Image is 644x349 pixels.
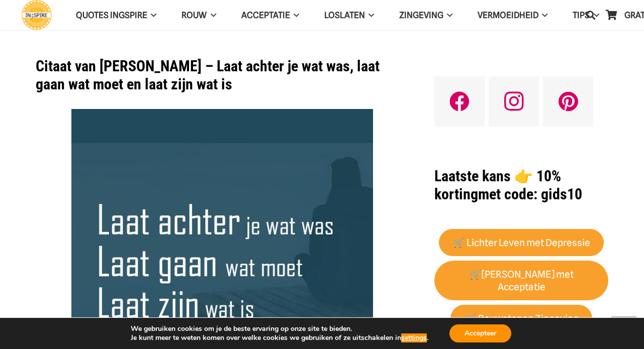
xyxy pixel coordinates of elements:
h1: Citaat van [PERSON_NAME] – Laat achter je wat was, laat gaan wat moet en laat zijn wat is [36,57,409,93]
a: Instagram [489,76,539,127]
strong: 🛒 Bouwstenen Zingeving [465,313,579,324]
button: settings [401,333,427,342]
span: Loslaten [324,10,365,20]
strong: 🛒 Lichter Leven met Depressie [453,237,590,249]
span: TIPS [573,10,590,20]
a: 🛒[PERSON_NAME] met Acceptatie [434,261,608,301]
span: VERMOEIDHEID [478,10,538,20]
button: Accepteer [449,324,511,342]
a: QUOTES INGSPIREQUOTES INGSPIRE Menu [63,3,169,28]
a: Zoeken [581,3,601,28]
a: ROUWROUW Menu [169,3,228,28]
a: Pinterest [543,76,593,127]
span: Zingeving [399,10,443,20]
a: LoslatenLoslaten Menu [312,3,387,28]
span: Acceptatie [241,10,290,20]
strong: 🛒[PERSON_NAME] met Acceptatie [470,269,574,293]
p: Je kunt meer te weten komen over welke cookies we gebruiken of ze uitschakelen in . [131,333,428,342]
a: Terug naar top [611,316,636,341]
a: 🛒 Bouwstenen Zingeving [450,305,592,332]
span: Zingeving Menu [443,3,452,28]
strong: Laatste kans 👉 10% korting [434,167,561,203]
a: TIPSTIPS Menu [560,3,611,28]
span: ROUW Menu [207,3,216,28]
span: Loslaten Menu [365,3,374,28]
a: VERMOEIDHEIDVERMOEIDHEID Menu [465,3,560,28]
span: QUOTES INGSPIRE [76,10,147,20]
a: 🛒 Lichter Leven met Depressie [439,229,604,257]
p: We gebruiken cookies om je de beste ervaring op onze site te bieden. [131,324,428,333]
span: QUOTES INGSPIRE Menu [147,3,156,28]
a: Facebook [434,76,485,127]
span: Acceptatie Menu [290,3,299,28]
a: AcceptatieAcceptatie Menu [229,3,312,28]
h1: met code: gids10 [434,167,608,203]
a: ZingevingZingeving Menu [387,3,465,28]
span: VERMOEIDHEID Menu [538,3,547,28]
span: ROUW [181,10,207,20]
